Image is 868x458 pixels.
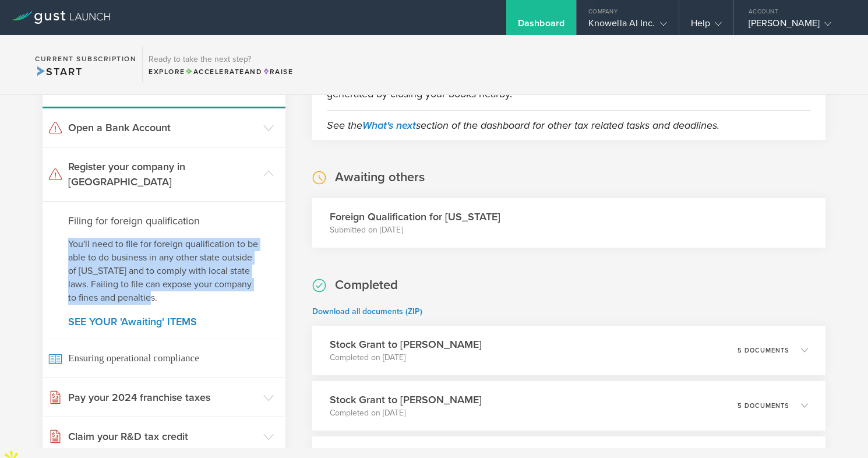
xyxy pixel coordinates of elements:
[330,352,482,364] p: Completed on [DATE]
[68,238,260,305] p: You'll need to file for foreign qualification to be able to do business in any other state outsid...
[330,392,482,407] h3: Stock Grant to [PERSON_NAME]
[738,403,789,409] p: 5 documents
[68,390,257,405] h3: Pay your 2024 franchise taxes
[48,339,280,378] span: Ensuring operational compliance
[185,68,263,76] span: and
[362,119,416,132] a: What's next
[262,68,293,76] span: Raise
[68,429,257,444] h3: Claim your R&D tax credit
[588,17,667,35] div: Knowella AI Inc.
[691,17,722,35] div: Help
[327,119,719,132] em: See the section of the dashboard for other tax related tasks and deadlines.
[68,316,260,327] a: SEE YOUR 'Awaiting' ITEMS
[738,347,789,354] p: 5 documents
[335,169,425,186] h2: Awaiting others
[68,159,257,189] h3: Register your company in [GEOGRAPHIC_DATA]
[68,120,257,135] h3: Open a Bank Account
[330,209,500,224] h3: Foreign Qualification for [US_STATE]
[149,55,293,64] h3: Ready to take the next step?
[518,17,564,35] div: Dashboard
[35,65,82,78] span: Start
[330,337,482,352] h3: Stock Grant to [PERSON_NAME]
[749,17,848,35] div: [PERSON_NAME]
[330,407,482,419] p: Completed on [DATE]
[810,402,868,458] iframe: Chat Widget
[330,224,500,236] p: Submitted on [DATE]
[149,66,293,77] div: Explore
[335,277,398,294] h2: Completed
[312,306,422,316] a: Download all documents (ZIP)
[68,213,260,228] h4: Filing for foreign qualification
[35,55,136,62] h2: Current Subscription
[43,339,285,378] a: Ensuring operational compliance
[142,47,299,83] div: Ready to take the next step?ExploreAccelerateandRaise
[185,68,245,76] span: Accelerate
